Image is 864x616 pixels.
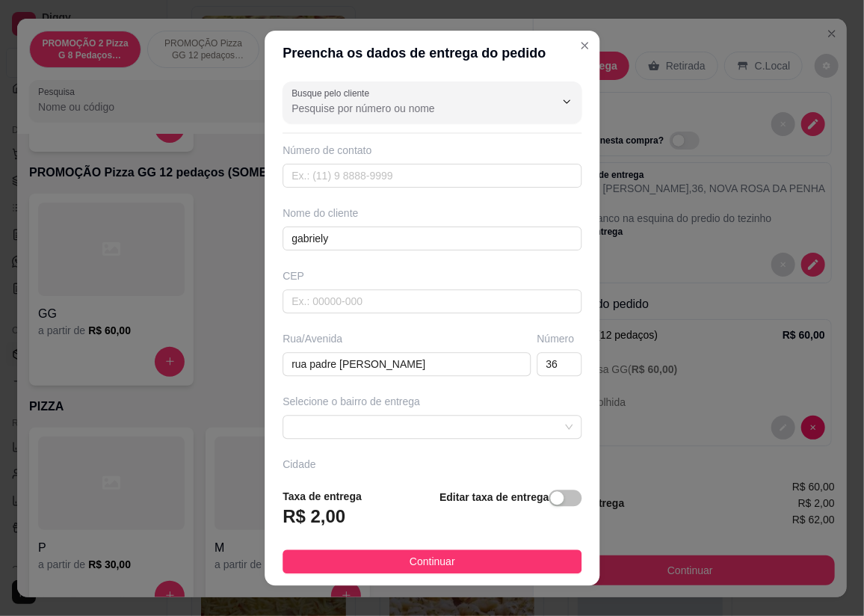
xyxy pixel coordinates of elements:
label: Busque pelo cliente [291,87,374,99]
strong: Taxa de entrega [283,490,362,502]
button: Show suggestions [555,90,578,114]
input: Ex.: 00000-000 [283,289,581,313]
button: Continuar [283,549,581,573]
div: CEP [283,268,581,283]
input: Ex.: João da Silva [283,227,581,250]
span: Continuar [410,553,455,570]
div: Rua/Avenida [283,331,531,346]
input: Busque pelo cliente [291,101,531,116]
input: Ex.: Rua Oscar Freire [283,352,531,376]
input: Ex.: 44 [537,352,581,376]
h3: R$ 2,00 [283,505,345,529]
input: Ex.: (11) 9 8888-9999 [283,164,581,188]
div: Número [537,331,581,346]
div: Número de contato [283,143,581,158]
div: Nome do cliente [283,206,581,221]
div: Cidade [283,457,581,472]
button: Close [573,34,596,58]
div: Selecione o bairro de entrega [283,394,581,409]
header: Preencha os dados de entrega do pedido [265,31,599,76]
strong: Editar taxa de entrega [439,491,549,503]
